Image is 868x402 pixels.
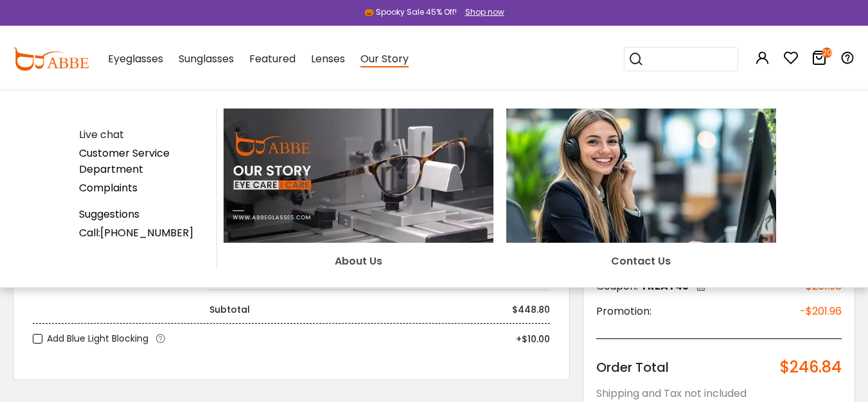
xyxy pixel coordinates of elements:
[79,146,170,177] a: Customer Service Department
[108,51,163,66] span: Eyeglasses
[360,51,409,67] span: Our Story
[780,358,842,376] span: $246.84
[811,53,827,67] a: 20
[13,48,89,71] img: abbeglasses.com
[596,304,651,319] span: Promotion:
[79,225,193,240] a: Call:[PHONE_NUMBER]
[224,253,493,269] div: About Us
[79,180,137,195] a: Complaints
[506,109,776,243] img: Contact Us
[79,127,210,143] div: Live chat
[364,6,457,18] div: 🎃 Spooky Sale 45% Off!
[506,253,776,269] div: Contact Us
[596,358,669,376] span: Order Total
[224,168,493,269] a: About Us
[512,303,550,317] div: $448.80
[459,6,504,17] a: Shop now
[506,168,776,269] a: Contact Us
[79,207,139,222] a: Suggestions
[179,51,234,66] span: Sunglasses
[822,48,832,58] i: 20
[516,333,550,345] span: +$10.00
[465,6,504,18] div: Shop now
[800,304,842,319] span: -$201.96
[249,51,296,66] span: Featured
[224,109,493,243] img: About Us
[209,303,250,317] div: Subtotal
[311,51,345,66] span: Lenses
[47,331,148,347] span: Add Blue Light Blocking
[596,386,842,401] div: Shipping and Tax not included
